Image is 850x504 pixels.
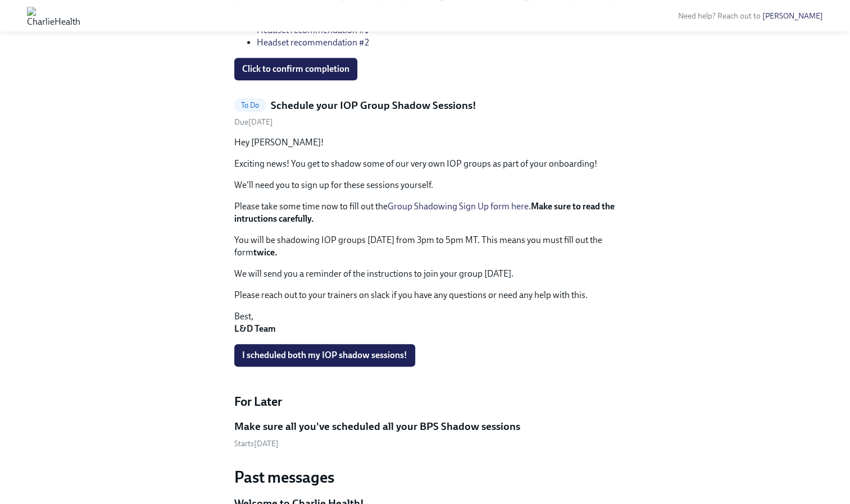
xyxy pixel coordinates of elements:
p: Please reach out to your trainers on slack if you have any questions or need any help with this. [234,289,616,301]
span: Tuesday, August 12th 2025, 10:00 am [234,117,273,127]
p: We will send you a reminder of the instructions to join your group [DATE]. [234,268,616,280]
p: Hey [PERSON_NAME]! [234,136,616,149]
p: Exciting news! You get to shadow some of our very own IOP groups as part of your onboarding! [234,158,616,170]
span: Need help? Reach out to [678,11,823,21]
span: I scheduled both my IOP shadow sessions! [242,350,407,361]
p: Best, [234,310,616,335]
h5: Make sure all you've scheduled all your BPS Shadow sessions [234,419,520,434]
p: You will be shadowing IOP groups [DATE] from 3pm to 5pm MT. This means you must fill out the form [234,234,616,259]
span: Wednesday, August 13th 2025, 1:00 am [234,439,279,448]
button: I scheduled both my IOP shadow sessions! [234,344,415,366]
a: Group Shadowing Sign Up form here [388,201,529,212]
h3: Past messages [234,467,616,487]
strong: twice. [253,247,278,258]
a: Headset recommendation #1 [257,25,369,35]
a: [PERSON_NAME] [762,11,823,21]
span: Click to confirm completion [242,63,349,75]
h5: Schedule your IOP Group Shadow Sessions! [271,98,476,113]
a: To DoSchedule your IOP Group Shadow Sessions!Due[DATE] [234,98,616,128]
button: Click to confirm completion [234,58,357,80]
span: To Do [234,101,266,109]
img: CharlieHealth [27,7,80,25]
h4: For Later [234,393,616,410]
a: Make sure all you've scheduled all your BPS Shadow sessionsStarts[DATE] [234,419,616,449]
strong: L&D Team [234,323,276,334]
p: Please take some time now to fill out the . [234,200,616,225]
a: Headset recommendation #2 [257,37,369,48]
p: We'll need you to sign up for these sessions yourself. [234,179,616,191]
